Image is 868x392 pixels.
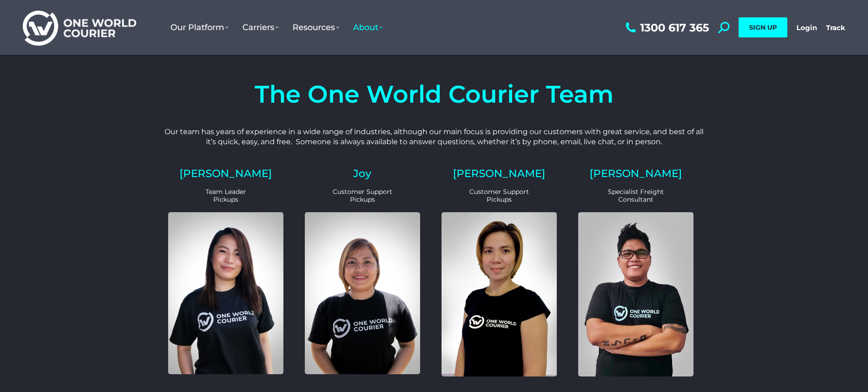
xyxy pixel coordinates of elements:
[739,17,787,37] a: SIGN UP
[168,188,283,204] p: Team Leader Pickups
[578,212,693,376] img: Eric Customer Support and Sales
[164,13,236,42] a: Our Platform
[749,23,777,31] span: SIGN UP
[168,168,283,179] h2: [PERSON_NAME]
[826,23,845,32] a: Track
[305,168,420,179] h2: Joy
[353,22,383,32] span: About
[442,188,557,204] p: Customer Support Pickups
[242,22,279,32] span: Carriers
[293,22,339,32] span: Resources
[442,168,557,179] h2: [PERSON_NAME]
[170,22,229,32] span: Our Platform
[346,13,390,42] a: About
[161,82,708,106] h4: The One World Courier Team
[590,167,682,180] a: [PERSON_NAME]
[23,9,136,46] img: One World Courier
[161,127,708,147] p: Our team has years of experience in a wide range of industries, although our main focus is provid...
[578,188,693,204] p: Specialist Freight Consultant
[623,22,709,33] a: 1300 617 365
[305,188,420,204] p: Customer Support Pickups
[286,13,346,42] a: Resources
[796,23,817,32] a: Login
[236,13,286,42] a: Carriers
